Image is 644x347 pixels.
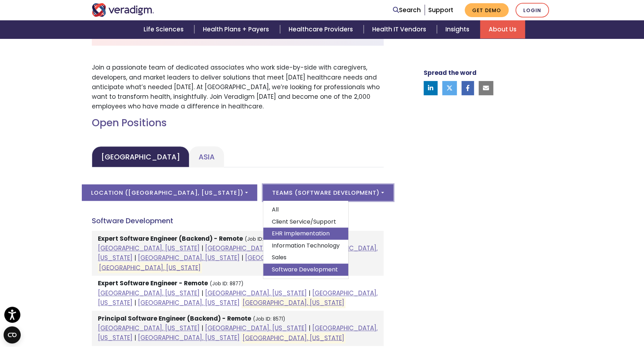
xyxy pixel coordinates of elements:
[309,324,310,332] span: |
[98,289,200,297] a: [GEOGRAPHIC_DATA], [US_STATE]
[82,184,257,201] button: Location ([GEOGRAPHIC_DATA], [US_STATE])
[194,20,280,39] a: Health Plans + Payers
[309,289,310,297] span: |
[263,251,348,264] a: Sales
[189,146,224,167] a: Asia
[98,234,243,243] strong: Expert Software Engineer (Backend) - Remote
[4,326,21,343] button: Open CMP widget
[205,324,307,332] a: [GEOGRAPHIC_DATA], [US_STATE]
[263,204,348,216] a: All
[201,324,203,332] span: |
[98,279,208,287] strong: Expert Software Engineer - Remote
[210,280,244,287] small: (Job ID: 8877)
[428,6,453,14] a: Support
[98,324,200,332] a: [GEOGRAPHIC_DATA], [US_STATE]
[138,333,240,342] a: [GEOGRAPHIC_DATA], [US_STATE]
[201,244,203,252] span: |
[245,236,278,243] small: (Job ID: 8891)
[393,5,421,15] a: Search
[134,333,136,342] span: |
[437,20,480,39] a: Insights
[98,314,251,323] strong: Principal Software Engineer (Backend) - Remote
[515,3,549,17] a: Login
[92,3,154,17] img: Veradigm logo
[205,244,307,252] a: [GEOGRAPHIC_DATA], [US_STATE]
[134,298,136,307] span: |
[465,3,509,17] a: Get Demo
[92,63,384,111] p: Join a passionate team of dedicated associates who work side-by-side with caregivers, developers,...
[138,254,240,262] a: [GEOGRAPHIC_DATA], [US_STATE]
[280,20,364,39] a: Healthcare Providers
[263,228,348,240] a: EHR Implementation
[99,263,201,272] a: [GEOGRAPHIC_DATA], [US_STATE]
[98,244,200,252] a: [GEOGRAPHIC_DATA], [US_STATE]
[92,117,384,129] h2: Open Positions
[253,316,285,322] small: (Job ID: 8571)
[241,254,243,262] span: |
[205,289,307,297] a: [GEOGRAPHIC_DATA], [US_STATE]
[138,298,240,307] a: [GEOGRAPHIC_DATA], [US_STATE]
[263,264,348,276] a: Software Development
[201,289,203,297] span: |
[364,20,437,39] a: Health IT Vendors
[92,146,189,167] a: [GEOGRAPHIC_DATA]
[245,254,347,262] a: [GEOGRAPHIC_DATA], [US_STATE]
[243,333,344,342] a: [GEOGRAPHIC_DATA], [US_STATE]
[424,68,476,77] strong: Spread the word
[263,240,348,252] a: Information Technology
[243,298,344,307] a: [GEOGRAPHIC_DATA], [US_STATE]
[263,184,393,201] button: Teams (Software Development)
[134,254,136,262] span: |
[480,20,525,39] a: About Us
[92,216,384,225] h4: Software Development
[263,216,348,228] a: Client Service/Support
[98,289,378,307] a: [GEOGRAPHIC_DATA], [US_STATE]
[135,20,194,39] a: Life Sciences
